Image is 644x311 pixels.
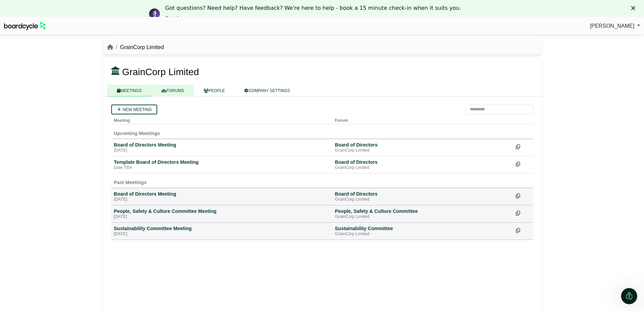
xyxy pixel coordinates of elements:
iframe: Intercom live chat [621,288,637,304]
span: [PERSON_NAME] [590,23,635,29]
div: Board of Directors Meeting [114,191,330,197]
div: Make a copy [516,159,530,168]
a: MEETINGS [107,85,152,96]
div: Make a copy [516,191,530,200]
a: Board of Directors GrainCorp Limited [335,142,510,153]
div: People, Safety & Culture Committee Meeting [114,208,330,214]
div: [DATE] [114,214,330,220]
a: Sustainability Committee GrainCorp Limited [335,225,510,237]
img: BoardcycleBlackGreen-aaafeed430059cb809a45853b8cf6d952af9d84e6e89e1f1685b34bfd5cb7d64.svg [4,22,46,30]
div: Sustainability Committee [335,225,510,231]
div: Make a copy [516,142,530,151]
td: Past Meetings [111,173,533,188]
div: Sustainability Committee Meeting [114,225,330,231]
th: Forum [332,114,513,124]
div: GrainCorp Limited [335,197,510,202]
a: Sustainability Committee Meeting [DATE] [114,225,330,237]
a: Board of Directors Meeting [DATE] [114,142,330,153]
a: [PERSON_NAME] [590,22,640,30]
a: COMPANY SETTINGS [235,85,300,96]
div: Board of Directors [335,159,510,165]
div: [DATE] [114,148,330,153]
th: Meeting [111,114,332,124]
div: Got questions? Need help? Have feedback? We're here to help - book a 15 minute check-in when it s... [165,5,461,12]
div: [DATE] [114,197,330,202]
div: Make a copy [516,208,530,217]
a: PEOPLE [194,85,235,96]
div: Template Board of Directors Meeting [114,159,330,165]
div: Close [631,6,638,10]
div: Date TBA [114,165,330,171]
div: Make a copy [516,225,530,235]
div: GrainCorp Limited [335,165,510,171]
a: Template Board of Directors Meeting Date TBA [114,159,330,171]
a: Board of Directors GrainCorp Limited [335,159,510,171]
div: People, Safety & Culture Committee [335,208,510,214]
a: Book now [165,16,195,23]
div: GrainCorp Limited [335,214,510,220]
a: Board of Directors GrainCorp Limited [335,191,510,202]
span: GrainCorp Limited [122,67,199,77]
nav: breadcrumb [107,43,164,52]
a: Board of Directors Meeting [DATE] [114,191,330,202]
a: FORUMS [151,85,194,96]
div: GrainCorp Limited [335,148,510,153]
div: Board of Directors Meeting [114,142,330,148]
div: GrainCorp Limited [335,231,510,237]
div: Board of Directors [335,191,510,197]
a: People, Safety & Culture Committee GrainCorp Limited [335,208,510,220]
a: People, Safety & Culture Committee Meeting [DATE] [114,208,330,220]
img: Profile image for Richard [149,8,160,19]
a: New meeting [111,105,157,114]
div: [DATE] [114,231,330,237]
div: Board of Directors [335,142,510,148]
td: Upcoming Meetings [111,124,533,139]
li: GrainCorp Limited [113,43,164,52]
